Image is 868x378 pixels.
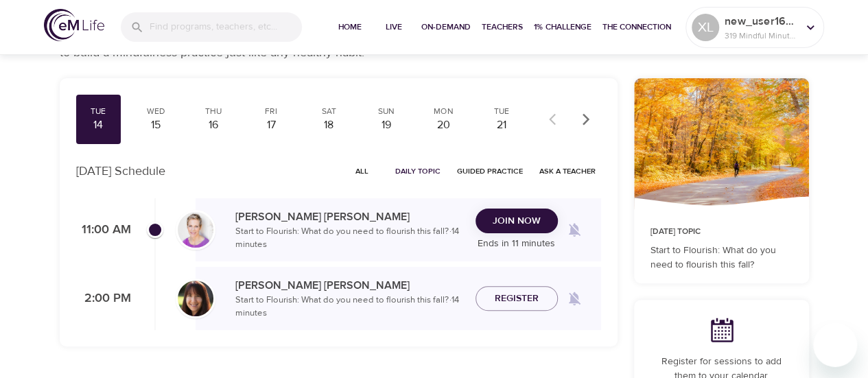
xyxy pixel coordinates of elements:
p: 11:00 AM [76,221,131,239]
span: Home [333,20,366,34]
button: All [340,161,384,182]
p: [DATE] Schedule [76,162,165,180]
span: Ask a Teacher [539,165,596,178]
div: 14 [82,117,116,133]
span: All [346,165,379,178]
p: 319 Mindful Minutes [725,29,797,42]
img: Andrea_Lieberstein-min.jpg [178,281,213,316]
span: The Connection [602,20,671,34]
p: Ends in 11 minutes [476,237,558,251]
button: Daily Topic [390,161,446,182]
span: Daily Topic [395,165,441,178]
p: 2:00 PM [76,290,131,308]
div: 21 [484,117,519,133]
span: Join Now [493,213,541,230]
p: Start to Flourish: What do you need to flourish this fall? · 14 minutes [235,225,465,252]
span: Remind me when a class goes live every Tuesday at 2:00 PM [558,282,591,315]
button: Join Now [476,209,558,234]
p: new_user1608587756 [725,13,797,29]
span: Register [495,290,539,307]
span: On-Demand [421,20,471,34]
div: 19 [369,117,403,133]
p: [DATE] Topic [650,226,793,238]
button: Ask a Teacher [534,161,601,182]
img: kellyb.jpg [178,212,213,248]
div: Tue [484,106,519,117]
p: [PERSON_NAME] [PERSON_NAME] [235,277,465,294]
p: Start to Flourish: What do you need to flourish this fall? [650,244,793,272]
div: 18 [312,117,346,133]
div: Mon [427,106,461,117]
div: Fri [254,106,288,117]
img: logo [44,9,104,41]
span: Teachers [482,20,523,34]
div: 20 [427,117,461,133]
button: Register [476,286,558,311]
div: Wed [139,106,173,117]
div: XL [692,14,719,41]
p: Start to Flourish: What do you need to flourish this fall? · 14 minutes [235,294,465,320]
span: 1% Challenge [534,20,591,34]
p: [PERSON_NAME] [PERSON_NAME] [235,209,465,225]
span: Guided Practice [457,165,523,178]
div: Sat [312,106,346,117]
span: Remind me when a class goes live every Tuesday at 11:00 AM [558,213,591,246]
div: Sun [369,106,403,117]
iframe: Button to launch messaging window [813,323,857,367]
div: Tue [82,106,116,117]
div: 15 [139,117,173,133]
div: Thu [196,106,231,117]
span: Live [377,20,410,34]
div: 17 [254,117,288,133]
button: Guided Practice [451,161,528,182]
div: 16 [196,117,231,133]
input: Find programs, teachers, etc... [150,12,302,42]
